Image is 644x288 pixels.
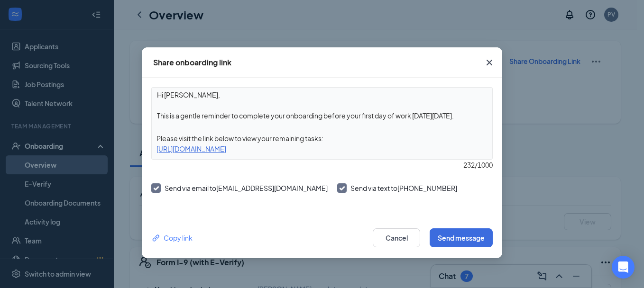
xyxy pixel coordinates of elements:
div: 232 / 1000 [151,160,493,170]
svg: Cross [484,57,495,68]
div: Please visit the link below to view your remaining tasks: [152,133,492,144]
svg: Link [151,233,161,243]
div: Open Intercom Messenger [612,256,635,279]
button: Link Copy link [151,233,193,243]
div: [URL][DOMAIN_NAME] [152,144,492,154]
span: Send via text to [PHONE_NUMBER] [350,184,457,192]
textarea: Hi [PERSON_NAME], This is a gentle reminder to complete your onboarding before your first day of ... [152,88,492,123]
button: Close [477,47,502,78]
div: Share onboarding link [153,57,231,68]
div: Copy link [151,233,193,243]
span: Send via email to [EMAIL_ADDRESS][DOMAIN_NAME] [165,184,328,192]
button: Cancel [373,228,420,247]
button: Send message [430,228,493,247]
